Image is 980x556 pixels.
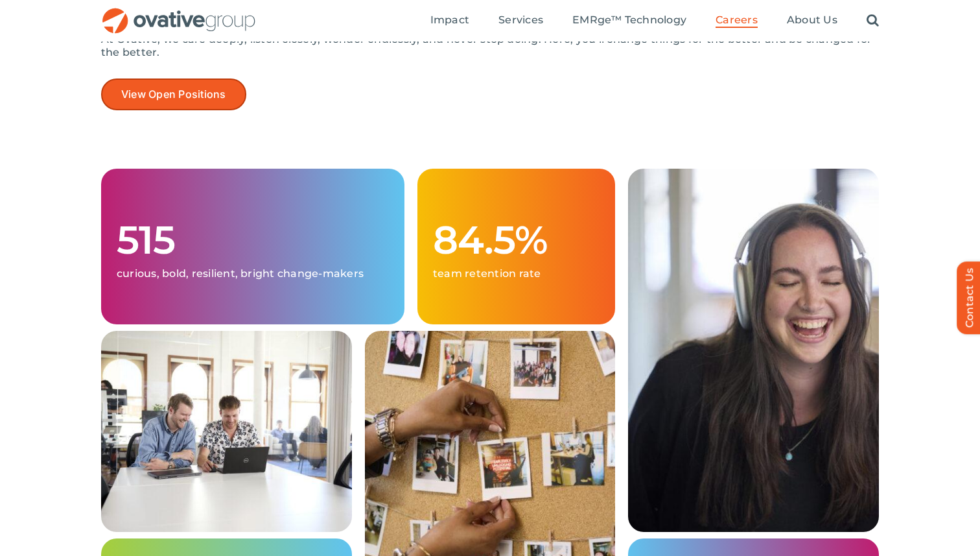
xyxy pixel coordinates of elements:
a: View Open Positions [101,79,246,110]
img: Careers – Grid 3 [628,169,879,532]
a: EMRge™ Technology [572,14,686,28]
span: Careers [716,14,758,27]
span: About Us [787,14,837,27]
span: Impact [430,14,469,27]
a: Search [867,14,879,28]
span: Services [498,14,543,27]
span: EMRge™ Technology [572,14,686,27]
h1: 515 [117,219,389,261]
a: Impact [430,14,469,28]
img: Careers – Grid 1 [101,331,352,532]
a: Services [498,14,543,28]
span: View Open Positions [121,88,226,101]
a: About Us [787,14,837,28]
a: Careers [716,14,758,28]
p: curious, bold, resilient, bright change-makers [117,267,389,280]
p: team retention rate [433,267,600,280]
a: OG_Full_horizontal_RGB [101,6,257,19]
h1: 84.5% [433,219,600,261]
p: At Ovative, we care deeply, listen closely, wonder endlessly, and never stop doing. Here, you’ll ... [101,33,879,59]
